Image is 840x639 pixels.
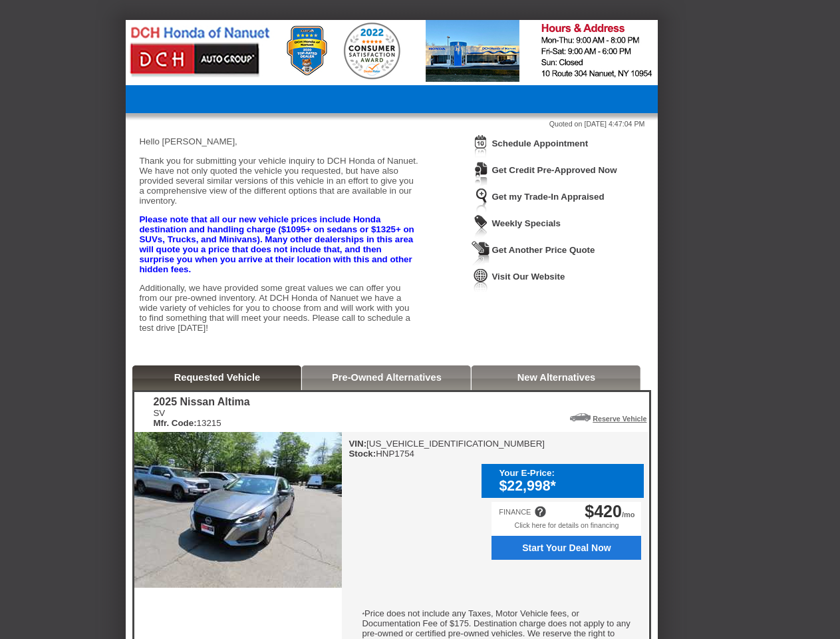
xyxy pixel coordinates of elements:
div: Click here for details on financing [491,521,641,536]
a: Reserve Vehicle [593,415,646,423]
p: Additionally, we have provided some great values we can offer you from our pre-owned inventory. A... [139,283,418,333]
img: Icon_GetQuote.png [472,241,490,266]
div: SV 13215 [153,408,249,428]
a: Schedule Appointment [491,138,588,148]
img: Icon_ScheduleAppointment.png [472,134,490,159]
div: $22,998* [499,478,637,495]
a: Get my Trade-In Appraised [491,192,604,202]
a: Get Another Price Quote [491,245,595,255]
div: /mo [585,502,634,521]
div: Your E-Price: [499,468,637,478]
img: Icon_ReserveVehicleCar.png [570,413,591,421]
span: $420 [585,502,622,521]
div: [US_VEHICLE_IDENTIFICATION_NUMBER] HNP1754 [349,439,545,459]
div: 2025 Nissan Altima [153,396,249,408]
p: Thank you for submitting your vehicle inquiry to DCH Honda of Nanuet. We have not only quoted the... [139,156,418,206]
b: Mfr. Code: [153,418,196,428]
div: FINANCE [499,508,531,516]
div: Quoted on [DATE] 4:47:04 PM [139,120,644,128]
strong: Please note that all our new vehicle prices include Honda destination and handling charge ($1095+... [139,214,414,274]
a: Get Credit Pre-Approved Now [491,165,617,175]
img: Icon_CreditApproval.png [472,161,490,186]
p: Hello [PERSON_NAME], [139,136,418,146]
a: New Alternatives [517,372,596,383]
b: VIN: [349,439,366,449]
a: Requested Vehicle [174,372,261,383]
span: Start Your Deal Now [499,542,634,553]
img: Icon_TradeInAppraisal.png [472,188,490,212]
img: Icon_VisitWebsite.png [472,268,490,292]
img: Icon_WeeklySpecials.png [472,214,490,239]
a: Visit Our Website [491,272,565,282]
img: 2025 Nissan Altima [134,432,342,588]
a: Pre-Owned Alternatives [332,372,442,383]
a: Weekly Specials [491,218,560,228]
b: Stock: [349,449,376,459]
